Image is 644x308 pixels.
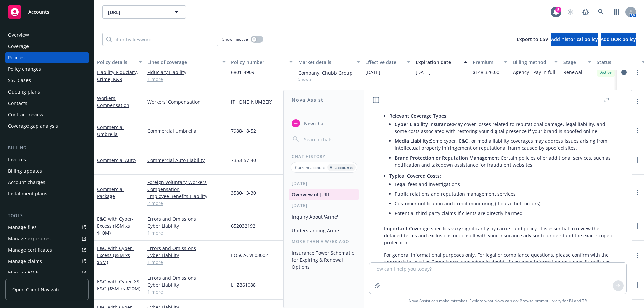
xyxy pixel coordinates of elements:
a: TR [582,298,587,304]
div: Policy changes [8,64,41,74]
button: Overview of [URL] [289,189,359,200]
button: Stage [560,54,594,70]
span: - Excess ($5M xs $10M) [97,215,134,236]
a: Manage exposures [5,233,89,244]
button: Add historical policy [551,33,598,46]
div: Billing [5,145,89,151]
a: Contacts [5,98,89,109]
div: Coverage gap analysis [8,121,58,131]
div: Market details [298,59,353,66]
span: Relevant Coverage Types: [389,113,448,119]
li: Public relations and reputation management services [395,189,617,199]
a: more [633,156,641,164]
p: Coverage specifics vary significantly by carrier and policy. It is essential to review the detail... [384,225,617,246]
a: Quoting plans [5,86,89,97]
li: Customer notification and credit monitoring (if data theft occurs) [395,199,617,208]
button: Inquiry About 'Arine' [289,211,359,222]
a: Manage claims [5,256,89,267]
a: Errors and Omissions [147,274,226,281]
a: Manage certificates [5,245,89,255]
a: BI [569,298,573,304]
div: Quoting plans [8,86,40,97]
button: Add BOR policy [601,33,636,46]
span: Media Liability: [395,138,430,144]
li: Legal fees and investigations [395,179,617,189]
div: Manage BORs [8,267,40,278]
a: 1 more [147,259,226,266]
div: Billing updates [8,166,42,176]
div: Manage certificates [8,245,52,255]
a: Commercial Umbrella [97,124,124,137]
a: Search [594,5,608,19]
div: Effective date [365,59,403,66]
a: 1 more [147,288,226,295]
div: Policy details [97,59,135,66]
button: Billing method [510,54,560,70]
div: Contacts [8,98,28,109]
a: Billing updates [5,166,89,176]
a: Commercial Auto Liability [147,157,226,164]
span: [DATE] [416,69,431,76]
a: Employee Benefits Liability [147,193,226,200]
a: circleInformation [620,68,628,76]
a: Coverage gap analysis [5,121,89,131]
span: - XS E&O ($5M xs $20M) [97,278,140,292]
a: Workers' Compensation [97,95,129,108]
button: New chat [289,117,359,129]
div: Manage claims [8,256,42,267]
span: Renewal [563,69,582,76]
span: Agency - Pay in full [513,69,555,76]
a: Commercial Auto [97,157,136,163]
span: Show inactive [222,36,248,42]
a: Switch app [610,5,623,19]
a: Commercial Umbrella [147,127,226,134]
div: Billing method [513,59,550,66]
button: Market details [296,54,363,70]
div: Status [597,59,638,66]
a: E&O with Cyber [97,278,140,292]
span: Accounts [28,9,49,15]
a: E&O with Cyber [97,215,134,236]
a: Manage files [5,222,89,233]
button: Expiration date [413,54,470,70]
span: Open Client Navigator [12,286,62,293]
div: Account charges [8,177,45,188]
li: Some cyber, E&O, or media liability coverages may address issues arising from intellectual proper... [395,136,617,153]
span: 652032192 [231,222,255,229]
div: [DATE] [284,181,364,186]
div: Policies [8,52,25,63]
div: Installment plans [8,188,47,199]
span: Nova Assist can make mistakes. Explore what Nova can do: Browse prompt library for and [409,294,587,308]
div: Stage [563,59,584,66]
div: Coverage [8,41,29,52]
a: E&O with Cyber [97,245,134,265]
div: [DATE] [284,203,364,208]
div: 5 [555,7,561,13]
button: Export to CSV [517,33,548,46]
a: SSC Cases [5,75,89,86]
span: Cyber Liability Insurance: [395,121,453,127]
p: For general informational purposes only. For legal or compliance questions, please confirm with t... [384,251,617,272]
a: Manage BORs [5,267,89,278]
div: Manage files [8,222,37,233]
a: Foreign Voluntary Workers Compensation [147,179,226,193]
a: Invoices [5,154,89,165]
span: LHZ861088 [231,281,256,288]
span: 7988-18-52 [231,127,256,134]
a: Coverage [5,41,89,52]
a: Accounts [5,3,89,21]
span: 3580-13-30 [231,189,256,196]
span: Show all [298,76,360,82]
span: - Excess ($5M xs $5M) [97,245,134,265]
div: SSC Cases [8,75,31,86]
a: more [633,98,641,106]
button: Policy details [94,54,145,70]
div: Tools [5,212,89,219]
h1: Nova Assist [292,96,323,103]
li: Certain policies offer additional services, such as notification and takedown assistance for frau... [395,153,617,170]
span: 7353-57-40 [231,157,256,164]
button: Insurance Tower Schematic for Expiring & Renewal Options [289,247,359,272]
a: Errors and Omissions [147,245,226,252]
button: [URL] [102,5,186,19]
span: Important: [384,225,409,232]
